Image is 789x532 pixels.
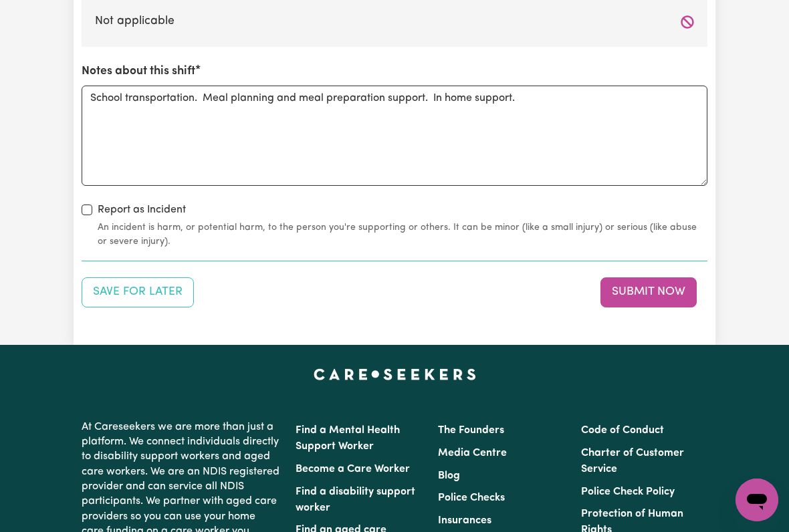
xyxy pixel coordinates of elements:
[438,448,507,458] a: Media Centre
[82,86,707,186] textarea: School transportation. Meal planning and meal preparation support. In home support.
[438,425,504,436] a: The Founders
[296,487,415,513] a: Find a disability support worker
[98,202,186,218] label: Report as Incident
[82,63,195,80] label: Notes about this shift
[95,13,694,30] label: Not applicable
[438,471,460,481] a: Blog
[296,464,410,475] a: Become a Care Worker
[98,221,707,249] small: An incident is harm, or potential harm, to the person you're supporting or others. It can be mino...
[438,493,505,503] a: Police Checks
[82,277,194,307] button: Save your job report
[581,425,664,436] a: Code of Conduct
[581,487,675,497] a: Police Check Policy
[736,479,778,521] iframe: Button to launch messaging window
[314,369,476,380] a: Careseekers home page
[600,277,697,307] button: Submit your job report
[581,448,684,475] a: Charter of Customer Service
[296,425,400,452] a: Find a Mental Health Support Worker
[438,515,491,526] a: Insurances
